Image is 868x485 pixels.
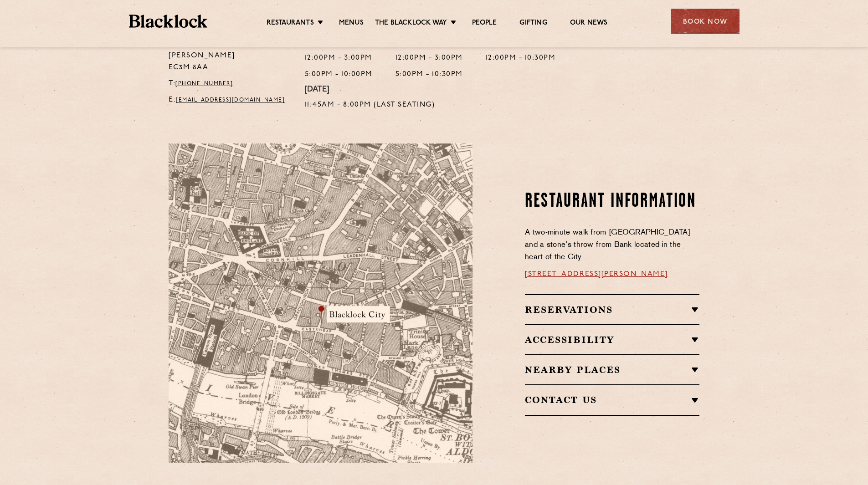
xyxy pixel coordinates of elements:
h2: Contact Us [525,394,699,405]
p: 5:00pm - 10:00pm [305,69,373,81]
p: 12:00pm - 3:00pm [305,52,373,64]
a: [STREET_ADDRESS][PERSON_NAME] [525,271,668,278]
p: 12:00pm - 10:30pm [486,52,556,64]
p: 12:00pm - 3:00pm [395,52,463,64]
a: Restaurants [267,19,314,29]
p: E: [169,94,291,106]
h4: [DATE] [305,85,435,95]
img: svg%3E [375,378,502,463]
p: 5:00pm - 10:30pm [395,69,463,81]
a: Our News [570,19,608,29]
p: 11:45am - 8:00pm (Last Seating) [305,99,435,111]
a: Gifting [519,19,547,29]
div: Book Now [671,9,740,34]
p: A two-minute walk from [GEOGRAPHIC_DATA] and a stone’s throw from Bank located in the heart of th... [525,227,699,264]
a: [EMAIL_ADDRESS][DOMAIN_NAME] [176,97,285,103]
a: The Blacklock Way [375,19,447,29]
p: T: [169,78,291,90]
a: People [472,19,497,29]
h2: Restaurant Information [525,190,699,213]
h2: Nearby Places [525,364,699,375]
a: [PHONE_NUMBER] [175,81,233,87]
p: [STREET_ADDRESS][PERSON_NAME] EC3M 8AA [169,38,291,74]
h2: Reservations [525,304,699,315]
img: BL_Textured_Logo-footer-cropped.svg [129,15,208,28]
a: Menus [339,19,364,29]
h2: Accessibility [525,334,699,345]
